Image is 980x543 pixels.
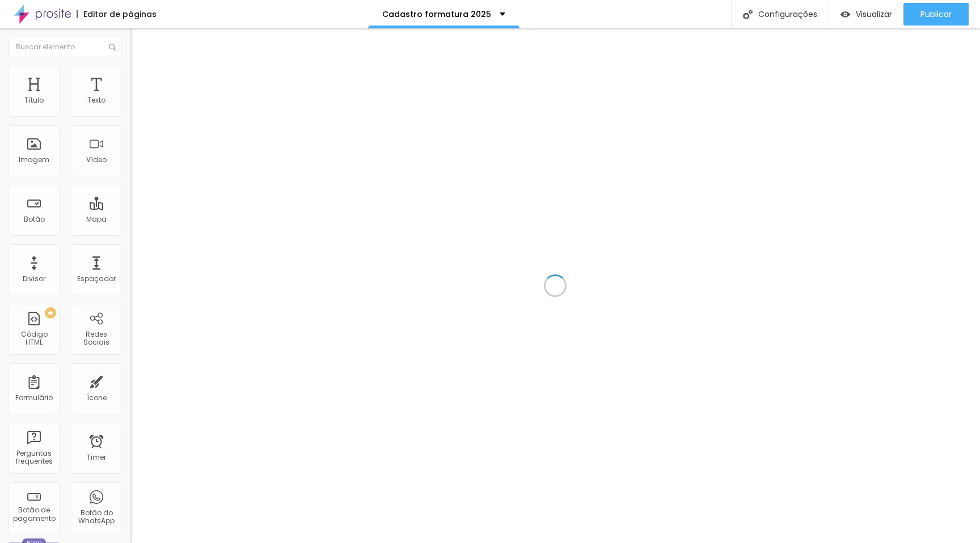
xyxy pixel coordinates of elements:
button: Visualizar [829,3,903,26]
div: Ícone [87,394,107,402]
div: Perguntas frequentes [11,449,56,466]
div: Timer [87,453,106,461]
p: Cadastro formatura 2025 [382,10,491,18]
div: Imagem [19,156,49,164]
img: Icone [109,44,116,50]
div: Redes Sociais [74,330,119,347]
span: Publicar [920,10,952,19]
div: Espaçador [77,275,116,283]
div: Vídeo [86,156,107,164]
div: Editor de páginas [77,10,157,18]
div: Formulário [15,394,53,402]
div: Texto [87,96,105,104]
div: Código HTML [11,330,56,347]
img: view-1.svg [840,10,850,19]
img: Icone [743,10,753,19]
input: Buscar elemento [9,37,122,57]
div: Botão [24,215,45,223]
button: Publicar [903,3,969,26]
div: Botão de pagamento [11,506,56,523]
div: Divisor [23,275,45,283]
div: Botão do WhatsApp [74,509,119,525]
div: Mapa [86,215,107,223]
div: Título [24,96,44,104]
span: Visualizar [856,10,892,19]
